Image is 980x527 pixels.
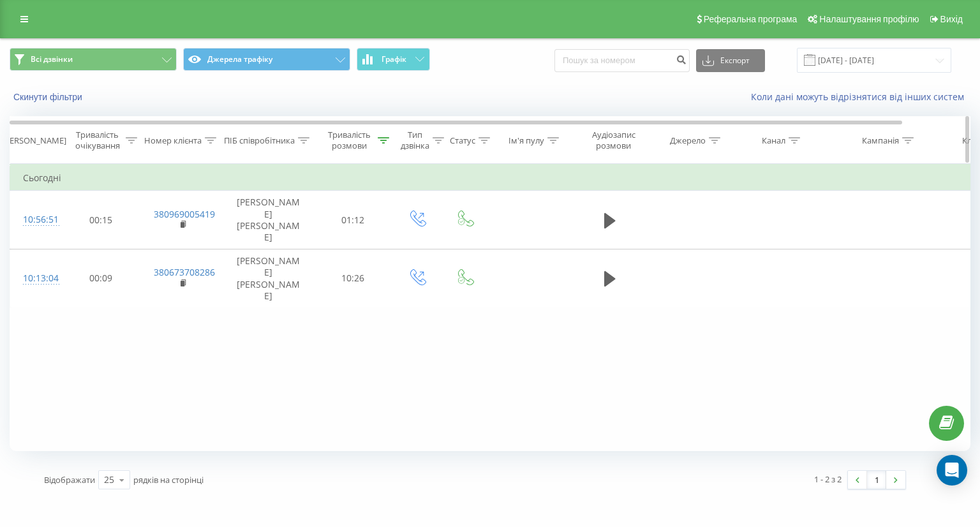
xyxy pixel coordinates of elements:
div: Тривалість розмови [324,130,375,151]
div: 10:56:51 [23,207,48,232]
td: 00:15 [61,191,141,249]
div: ПІБ співробітника [224,135,295,146]
button: Графік [357,48,430,71]
div: Ім'я пулу [509,135,544,146]
div: Статус [450,135,475,146]
input: Пошук за номером [554,49,690,72]
div: 25 [104,473,114,486]
td: [PERSON_NAME] [PERSON_NAME] [224,249,313,308]
button: Експорт [696,49,765,72]
td: 00:09 [61,249,141,308]
span: Всі дзвінки [31,54,73,64]
div: 1 - 2 з 2 [814,473,842,486]
span: Відображати [44,474,95,486]
a: Коли дані можуть відрізнятися вiд інших систем [751,91,970,103]
div: Open Intercom Messenger [937,455,967,486]
div: Тип дзвінка [401,130,429,151]
button: Всі дзвінки [10,48,177,71]
td: [PERSON_NAME] [PERSON_NAME] [224,191,313,249]
div: [PERSON_NAME] [2,135,66,146]
span: Вихід [940,14,963,24]
a: 380969005419 [154,208,215,220]
span: рядків на сторінці [133,474,204,486]
button: Скинути фільтри [10,91,89,103]
div: Джерело [670,135,706,146]
div: Тривалість очікування [72,130,122,151]
div: Аудіозапис розмови [583,130,644,151]
div: Канал [762,135,785,146]
div: 10:13:04 [23,266,48,291]
a: 380673708286 [154,266,215,278]
td: 10:26 [313,249,393,308]
div: Кампанія [862,135,899,146]
span: Графік [382,55,406,64]
td: 01:12 [313,191,393,249]
span: Реферальна програма [704,14,798,24]
a: 1 [867,471,886,489]
button: Джерела трафіку [183,48,350,71]
div: Номер клієнта [144,135,202,146]
span: Налаштування профілю [819,14,919,24]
